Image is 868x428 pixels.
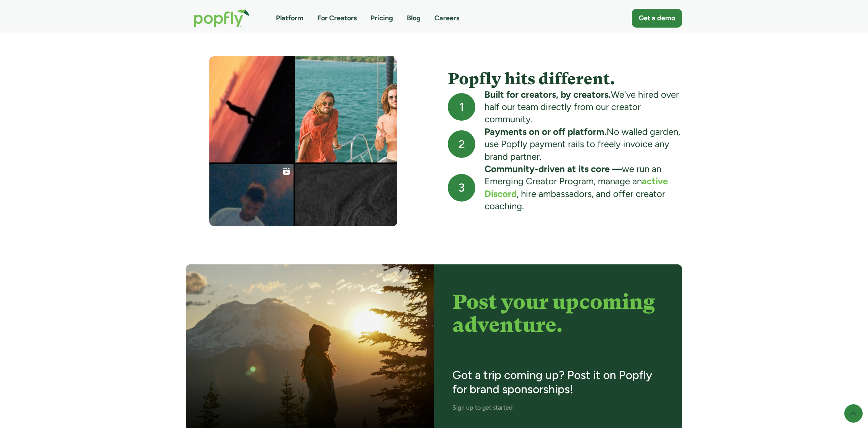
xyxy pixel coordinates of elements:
strong: Built for creators, by creators. [485,89,611,100]
a: Careers [434,13,459,23]
h4: Post your upcoming adventure. [452,290,664,336]
div: We've hired over half our team directly from our creator community. [485,89,682,126]
strong: Community-driven at its core — [485,163,622,174]
strong: Payments on or off platform. [485,126,607,137]
a: For Creators [317,13,357,23]
a: Blog [407,13,421,23]
h3: 1 [459,100,464,114]
h3: 3 [458,180,465,195]
a: active Discord [485,175,668,199]
a: Sign up to get started [452,404,512,411]
a: Platform [276,13,303,23]
div: No walled garden, use Popfly payment rails to freely invoice any brand partner. [485,126,682,163]
div: we run an Emerging Creator Program, manage an , hire ambassadors, and offer creator coaching. [485,163,682,213]
a: Pricing [370,13,393,23]
a: home [186,2,258,35]
h4: Popfly hits different. [448,70,682,88]
h3: 2 [458,137,465,152]
div: Get a demo [639,13,675,23]
a: Get a demo [632,9,682,28]
h3: Got a trip coming up? Post it on Popfly for brand sponsorships! [452,368,664,397]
